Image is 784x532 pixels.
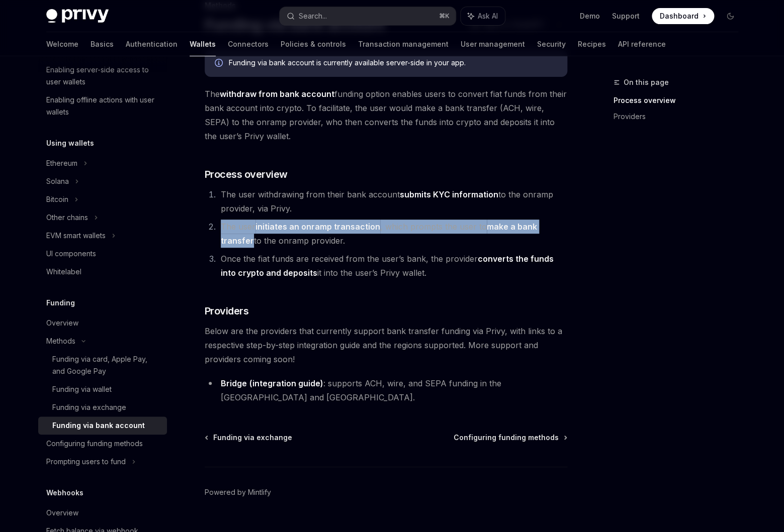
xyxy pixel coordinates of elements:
span: On this page [624,76,669,88]
button: Ask AI [461,7,505,25]
a: Wallets [190,32,216,56]
a: Enabling server-side access to user wallets [38,61,167,91]
div: Funding via wallet [52,383,112,395]
div: Other chains [46,211,88,224]
li: The user , which prompts the user to to the onramp provider. [218,220,567,248]
button: Toggle dark mode [722,8,738,24]
li: : supports ACH, wire, and SEPA funding in the [GEOGRAPHIC_DATA] and [GEOGRAPHIC_DATA]. [205,376,567,404]
a: Basics [91,32,114,56]
a: Security [537,32,566,56]
span: Process overview [205,167,288,181]
div: Bitcoin [46,193,68,205]
h5: Using wallets [46,137,94,149]
a: Funding via exchange [38,398,167,416]
div: Whitelabel [46,266,81,278]
div: Configuring funding methods [46,438,143,450]
div: UI components [46,248,96,260]
a: Recipes [578,32,606,56]
a: Transaction management [358,32,449,56]
strong: withdraw from bank account [220,89,334,99]
li: Once the fiat funds are received from the user’s bank, the provider it into the user’s Privy wallet. [218,252,567,280]
a: Configuring funding methods [454,433,566,443]
a: Funding via bank account [38,416,167,435]
a: Overview [38,314,167,332]
span: Configuring funding methods [454,433,559,443]
div: Funding via card, Apple Pay, and Google Pay [52,353,161,377]
span: Dashboard [660,11,699,21]
a: User management [461,32,525,56]
svg: Info [215,59,225,69]
div: Funding via bank account is currently available server-side in your app. [229,58,557,69]
a: Overview [38,504,167,522]
div: Overview [46,507,78,519]
div: Methods [46,335,75,347]
a: Funding via wallet [38,380,167,398]
a: Connectors [228,32,269,56]
a: Configuring funding methods [38,435,167,453]
a: Providers [614,109,746,125]
div: Enabling offline actions with user wallets [46,94,161,118]
div: Solana [46,175,69,187]
a: Powered by Mintlify [205,487,271,497]
div: Enabling server-side access to user wallets [46,64,161,88]
span: Providers [205,304,249,318]
a: UI components [38,245,167,263]
h5: Funding [46,297,75,309]
div: EVM smart wallets [46,230,106,242]
strong: submits KYC information [400,189,498,199]
div: Search... [299,10,327,22]
div: Overview [46,317,78,329]
li: The user withdrawing from their bank account to the onramp provider, via Privy. [218,187,567,216]
a: Dashboard [652,8,714,24]
h5: Webhooks [46,487,83,499]
div: Funding via bank account [52,419,145,432]
span: Funding via exchange [213,433,292,443]
a: Welcome [46,32,78,56]
div: Funding via exchange [52,401,126,413]
a: Policies & controls [281,32,346,56]
a: Enabling offline actions with user wallets [38,91,167,121]
a: API reference [618,32,666,56]
strong: initiates an onramp transaction [255,222,380,232]
a: Authentication [126,32,178,56]
span: The funding option enables users to convert fiat funds from their bank account into crypto. To fa... [205,87,567,143]
a: Whitelabel [38,263,167,281]
img: dark logo [46,9,109,23]
a: Support [612,11,640,21]
a: Funding via card, Apple Pay, and Google Pay [38,350,167,380]
a: Funding via exchange [206,433,292,443]
span: Ask AI [478,11,498,21]
a: Process overview [614,92,746,109]
div: Ethereum [46,157,77,169]
a: (integration guide) [249,378,323,389]
a: Demo [580,11,600,21]
div: Prompting users to fund [46,456,126,468]
span: ⌘ K [439,12,450,20]
strong: Bridge [221,378,247,388]
span: Below are the providers that currently support bank transfer funding via Privy, with links to a r... [205,324,567,366]
button: Search...⌘K [280,7,456,25]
